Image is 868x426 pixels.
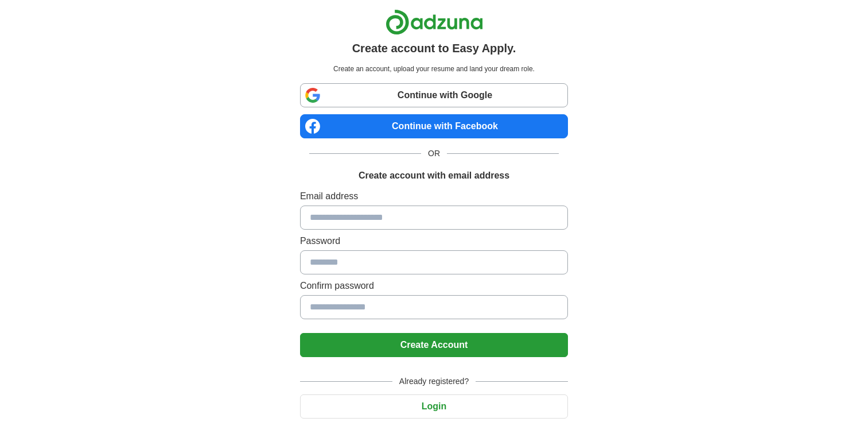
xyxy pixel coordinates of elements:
[300,401,568,411] a: Login
[300,333,568,357] button: Create Account
[392,375,476,388] span: Already registered?
[386,9,483,35] img: Adzuna logo
[352,40,516,57] h1: Create account to Easy Apply.
[359,169,509,183] h1: Create account with email address
[300,234,568,248] label: Password
[302,64,566,74] p: Create an account, upload your resume and land your dream role.
[300,83,568,107] a: Continue with Google
[300,114,568,138] a: Continue with Facebook
[300,189,568,203] label: Email address
[300,279,568,293] label: Confirm password
[421,148,447,160] span: OR
[300,394,568,419] button: Login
